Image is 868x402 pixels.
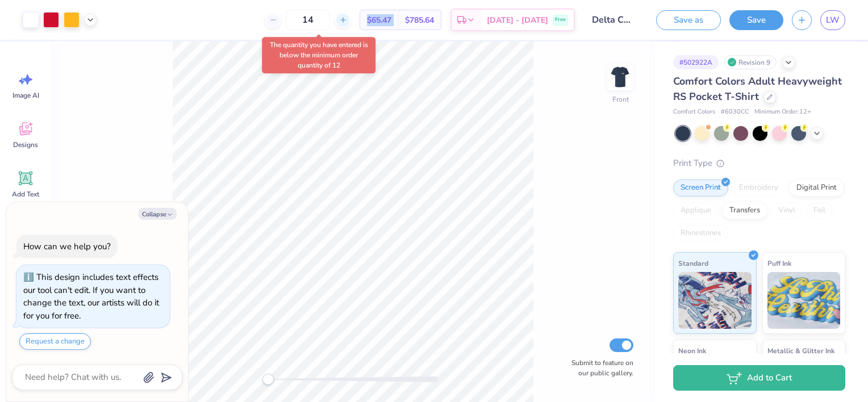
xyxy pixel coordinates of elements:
[565,358,633,378] label: Submit to feature on our public gallery.
[767,272,841,329] img: Puff Ink
[583,9,639,31] input: Untitled Design
[23,241,111,252] div: How can we help you?
[721,107,749,117] span: # 6030CC
[673,179,728,196] div: Screen Print
[13,140,38,149] span: Designs
[367,14,391,26] span: $65.47
[23,271,159,321] div: This design includes text effects our tool can't edit. If you want to change the text, our artist...
[724,55,777,69] div: Revision 9
[678,257,708,269] span: Standard
[806,202,833,219] div: Foil
[487,14,548,26] span: [DATE] - [DATE]
[732,179,786,196] div: Embroidery
[673,365,845,391] button: Add to Cart
[673,225,728,242] div: Rhinestones
[673,55,719,69] div: # 502922A
[262,374,274,385] div: Accessibility label
[771,202,803,219] div: Vinyl
[139,208,177,220] button: Collapse
[555,16,566,24] span: Free
[722,202,767,219] div: Transfers
[12,91,39,100] span: Image AI
[673,107,715,117] span: Comfort Colors
[820,10,845,30] a: LW
[656,10,721,30] button: Save as
[826,14,840,27] span: LW
[19,333,91,350] button: Request a change
[673,157,845,170] div: Print Type
[12,190,39,199] span: Add Text
[767,257,791,269] span: Puff Ink
[789,179,844,196] div: Digital Print
[678,345,706,357] span: Neon Ink
[405,14,434,26] span: $785.64
[286,10,330,30] input: – –
[612,94,629,104] div: Front
[754,107,811,117] span: Minimum Order: 12 +
[678,272,752,329] img: Standard
[729,10,783,30] button: Save
[673,74,842,103] span: Comfort Colors Adult Heavyweight RS Pocket T-Shirt
[609,66,632,89] img: Front
[262,37,375,73] div: The quantity you have entered is below the minimum order quantity of 12
[767,345,834,357] span: Metallic & Glitter Ink
[673,202,719,219] div: Applique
